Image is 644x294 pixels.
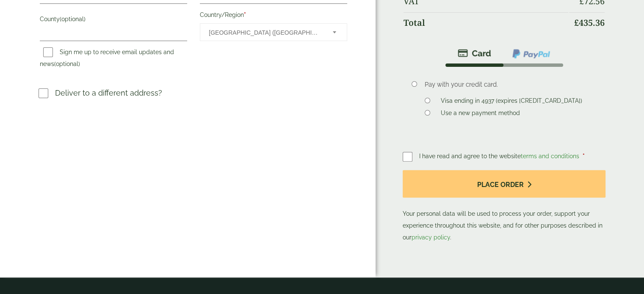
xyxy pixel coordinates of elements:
span: (optional) [60,16,86,22]
abbr: required [244,11,246,18]
abbr: required [583,153,585,159]
a: terms and conditions [521,153,579,159]
p: Your personal data will be used to process your order, support your experience throughout this we... [403,170,605,243]
span: I have read and agree to the website [419,153,581,159]
th: Total [404,12,568,33]
bdi: 435.36 [574,17,605,28]
label: Visa ending in 4937 (expires [CREDIT_CARD_DATA]) [437,97,586,107]
input: Sign me up to receive email updates and news(optional) [43,47,53,57]
span: £ [574,17,579,28]
img: stripe.png [458,48,491,58]
a: privacy policy [412,234,450,241]
label: Country/Region [200,9,347,23]
button: Place order [403,170,605,198]
span: United Kingdom (UK) [209,24,321,41]
p: Deliver to a different address? [55,87,162,99]
span: Country/Region [200,23,347,41]
label: Sign me up to receive email updates and news [40,49,174,70]
p: Pay with your credit card. [425,80,592,89]
label: County [40,13,187,27]
label: Use a new payment method [437,110,523,119]
span: (optional) [54,60,80,67]
img: ppcp-gateway.png [511,48,551,59]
